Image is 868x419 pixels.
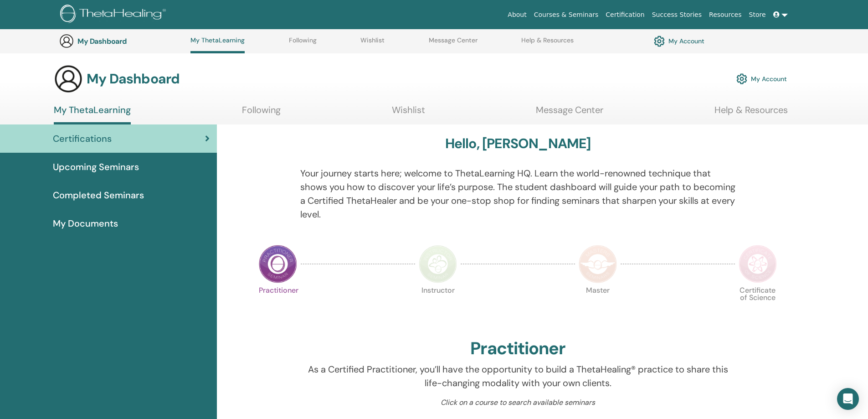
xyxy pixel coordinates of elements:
[504,6,530,23] a: About
[53,217,118,230] span: My Documents
[521,36,574,51] a: Help & Resources
[53,188,144,202] span: Completed Seminars
[648,6,705,23] a: Success Stories
[736,69,787,89] a: My Account
[419,245,457,283] img: Instructor
[429,36,478,51] a: Message Center
[259,287,297,325] p: Practitioner
[54,104,131,124] a: My ThetaLearning
[654,33,704,49] a: My Account
[536,104,603,122] a: Message Center
[445,135,591,152] h3: Hello, [PERSON_NAME]
[190,36,245,53] a: My ThetaLearning
[54,64,83,93] img: generic-user-icon.jpg
[602,6,648,23] a: Certification
[837,388,859,410] div: Open Intercom Messenger
[259,245,297,283] img: Practitioner
[242,104,281,122] a: Following
[739,245,777,283] img: Certificate of Science
[714,104,788,122] a: Help & Resources
[705,6,745,23] a: Resources
[289,36,317,51] a: Following
[654,33,665,49] img: cog.svg
[579,287,617,325] p: Master
[419,287,457,325] p: Instructor
[739,287,777,325] p: Certificate of Science
[470,338,565,359] h2: Practitioner
[530,6,602,23] a: Courses & Seminars
[300,166,735,221] p: Your journey starts here; welcome to ThetaLearning HQ. Learn the world-renowned technique that sh...
[745,6,770,23] a: Store
[392,104,425,122] a: Wishlist
[579,245,617,283] img: Master
[736,71,747,87] img: cog.svg
[77,37,169,46] h3: My Dashboard
[60,5,169,25] img: logo.png
[360,36,385,51] a: Wishlist
[59,34,74,48] img: generic-user-icon.jpg
[300,362,735,390] p: As a Certified Practitioner, you’ll have the opportunity to build a ThetaHealing® practice to sha...
[87,71,180,87] h3: My Dashboard
[53,160,139,174] span: Upcoming Seminars
[53,132,112,145] span: Certifications
[300,397,735,408] p: Click on a course to search available seminars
